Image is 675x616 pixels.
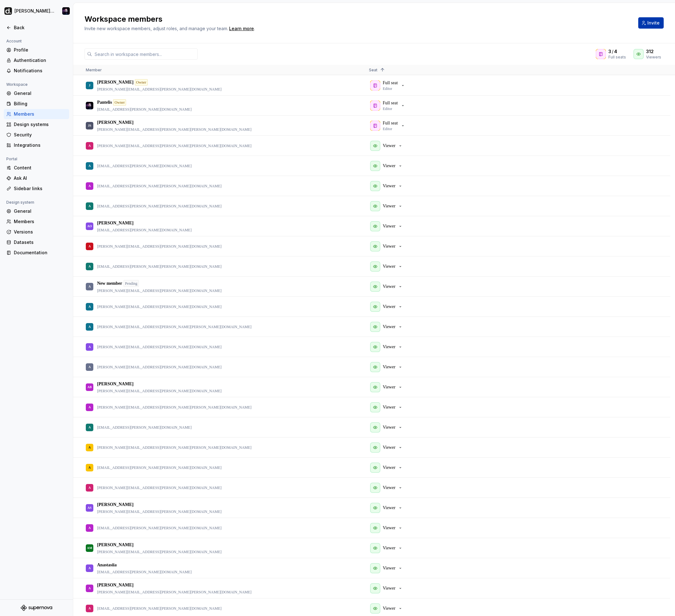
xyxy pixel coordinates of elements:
[97,388,222,393] p: [PERSON_NAME][EMAIL_ADDRESS][PERSON_NAME][DOMAIN_NAME]
[383,283,395,290] p: Viewer
[14,132,67,138] div: Security
[14,208,67,214] div: General
[4,199,37,206] div: Design system
[383,183,395,189] p: Viewer
[383,324,395,330] p: Viewer
[97,582,134,588] p: [PERSON_NAME]
[97,204,222,209] p: [EMAIL_ADDRESS][PERSON_NAME][PERSON_NAME][DOMAIN_NAME]
[14,111,67,117] div: Members
[4,227,69,237] a: Versions
[383,263,395,270] p: Viewer
[4,55,69,65] a: Authentication
[4,237,69,247] a: Datasets
[14,239,67,245] div: Datasets
[4,37,24,45] div: Account
[383,565,395,571] p: Viewer
[369,502,405,514] button: Viewer
[369,361,405,373] button: Viewer
[383,525,395,531] p: Viewer
[97,119,134,126] p: [PERSON_NAME]
[97,127,251,132] p: [PERSON_NAME][EMAIL_ADDRESS][PERSON_NAME][PERSON_NAME][DOMAIN_NAME]
[88,119,91,132] div: JS
[14,229,67,235] div: Versions
[97,264,222,269] p: [EMAIL_ADDRESS][PERSON_NAME][PERSON_NAME][DOMAIN_NAME]
[369,401,405,414] button: Viewer
[86,102,93,109] img: Pantelis
[87,220,92,232] div: AO
[14,165,67,171] div: Content
[383,120,398,126] p: Full seat
[229,25,254,32] div: Learn more
[4,99,69,109] a: Billing
[97,381,134,387] p: [PERSON_NAME]
[85,14,631,24] h2: Workspace members
[614,48,617,55] span: 4
[97,87,222,92] p: [PERSON_NAME][EMAIL_ADDRESS][PERSON_NAME][DOMAIN_NAME]
[14,175,67,181] div: Ask AI
[88,140,91,152] div: A
[369,381,405,393] button: Viewer
[383,404,395,410] p: Viewer
[4,206,69,216] a: General
[89,79,91,91] div: J
[369,542,405,554] button: Viewer
[88,341,91,353] div: A
[97,99,112,106] p: Pantelis
[97,549,222,554] p: [PERSON_NAME][EMAIL_ADDRESS][PERSON_NAME][DOMAIN_NAME]
[383,243,395,250] p: Viewer
[88,602,91,614] div: A
[4,7,12,15] img: b918d911-6884-482e-9304-cbecc30deec6.png
[97,525,222,531] p: [EMAIL_ADDRESS][PERSON_NAME][PERSON_NAME][DOMAIN_NAME]
[97,220,134,226] p: [PERSON_NAME]
[383,465,395,471] p: Viewer
[4,163,69,173] a: Content
[88,562,91,574] div: A
[97,79,134,85] p: [PERSON_NAME]
[369,119,408,132] button: Full seatEditor
[14,101,67,107] div: Billing
[88,481,91,494] div: A
[4,248,69,258] a: Documentation
[383,223,395,229] p: Viewer
[14,90,67,96] div: General
[97,244,222,249] p: [PERSON_NAME][EMAIL_ADDRESS][PERSON_NAME][DOMAIN_NAME]
[369,280,405,293] button: Viewer
[383,344,395,350] p: Viewer
[383,545,395,551] p: Viewer
[88,240,91,252] div: A
[97,304,222,309] p: [PERSON_NAME][EMAIL_ADDRESS][PERSON_NAME][DOMAIN_NAME]
[97,445,251,450] p: [PERSON_NAME][EMAIL_ADDRESS][PERSON_NAME][PERSON_NAME][DOMAIN_NAME]
[97,288,222,293] p: [PERSON_NAME][EMAIL_ADDRESS][PERSON_NAME][DOMAIN_NAME]
[97,542,134,548] p: [PERSON_NAME]
[97,590,251,595] p: [PERSON_NAME][EMAIL_ADDRESS][PERSON_NAME][PERSON_NAME][DOMAIN_NAME]
[14,25,67,31] div: Back
[369,79,408,92] button: Full seatEditor
[383,106,392,111] p: Editor
[647,20,660,26] span: Invite
[88,401,91,413] div: A
[369,602,405,615] button: Viewer
[4,88,69,98] a: General
[97,107,192,112] p: [EMAIL_ADDRESS][PERSON_NAME][DOMAIN_NAME]
[88,361,91,373] div: A
[97,502,134,508] p: [PERSON_NAME]
[369,582,405,595] button: Viewer
[97,606,222,611] p: [EMAIL_ADDRESS][PERSON_NAME][PERSON_NAME][DOMAIN_NAME]
[4,66,69,76] a: Notifications
[88,441,91,454] div: A
[88,461,91,474] div: A
[88,200,91,212] div: A
[113,99,126,106] div: Owner
[4,184,69,194] a: Sidebar links
[135,79,148,85] div: Owner
[87,542,92,554] div: AM
[97,280,122,287] p: New member
[369,260,405,273] button: Viewer
[4,155,20,163] div: Portal
[646,48,654,55] span: 312
[369,522,405,534] button: Viewer
[369,180,405,192] button: Viewer
[383,605,395,612] p: Viewer
[14,218,67,225] div: Members
[88,502,92,514] div: AS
